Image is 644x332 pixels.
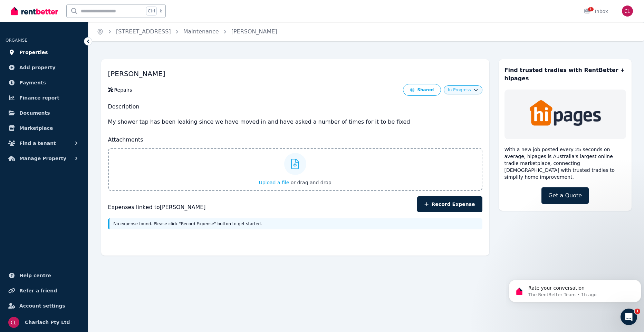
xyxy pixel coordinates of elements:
[19,302,65,310] span: Account settings
[6,284,83,298] a: Refer a friend
[6,152,83,165] button: Manage Property
[8,317,19,328] img: Charlach Pty Ltd
[6,38,27,43] span: ORGANISE
[6,76,83,90] a: Payments
[448,87,478,93] button: In Progress
[541,187,589,204] a: Get a Quote
[108,218,482,229] div: No expense found. Please click "Record Expense" button to get started.
[6,91,83,105] a: Finance report
[403,84,441,96] button: Shared
[19,287,57,295] span: Refer a friend
[108,66,482,81] h1: [PERSON_NAME]
[6,45,83,59] a: Properties
[19,139,56,147] span: Find a tenant
[448,87,471,93] span: In Progress
[231,28,277,35] a: [PERSON_NAME]
[6,61,83,74] a: Add property
[6,136,83,150] button: Find a tenant
[108,103,482,111] h2: Description
[19,109,50,117] span: Documents
[259,179,331,186] button: Upload a file or drag and drop
[108,115,482,129] p: My shower tap has been leaking since we have moved in and have asked a number of times for it to ...
[19,124,53,132] span: Marketplace
[108,203,482,211] h4: Expenses linked to [PERSON_NAME]
[6,269,83,282] a: Help centre
[584,8,608,15] div: Inbox
[6,299,83,313] a: Account settings
[504,146,626,180] p: With a new job posted every 25 seconds on average, hipages is Australia's largest online tradie m...
[19,94,59,102] span: Finance report
[6,121,83,135] a: Marketplace
[635,309,640,314] span: 1
[19,271,51,280] span: Help centre
[11,6,58,16] img: RentBetter
[114,86,132,93] div: Repairs
[417,87,434,92] div: Shared
[291,180,331,185] span: or drag and drop
[259,180,289,185] span: Upload a file
[88,22,286,41] nav: Breadcrumb
[19,63,56,72] span: Add property
[19,154,66,163] span: Manage Property
[160,8,162,14] span: k
[621,309,637,325] iframe: Intercom live chat
[108,136,482,144] h2: Attachments
[529,96,602,130] img: Trades & Maintenance
[506,265,644,313] iframe: Intercom notifications message
[19,48,48,56] span: Properties
[25,318,70,326] span: Charlach Pty Ltd
[183,28,219,35] a: Maintenance
[116,28,171,35] a: [STREET_ADDRESS]
[19,79,46,87] span: Payments
[622,6,633,17] img: Charlach Pty Ltd
[6,106,83,120] a: Documents
[504,66,626,83] h3: Find trusted tradies with RentBetter + hipages
[417,196,482,212] button: Record Expense
[146,7,157,15] span: Ctrl
[588,7,594,11] span: 1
